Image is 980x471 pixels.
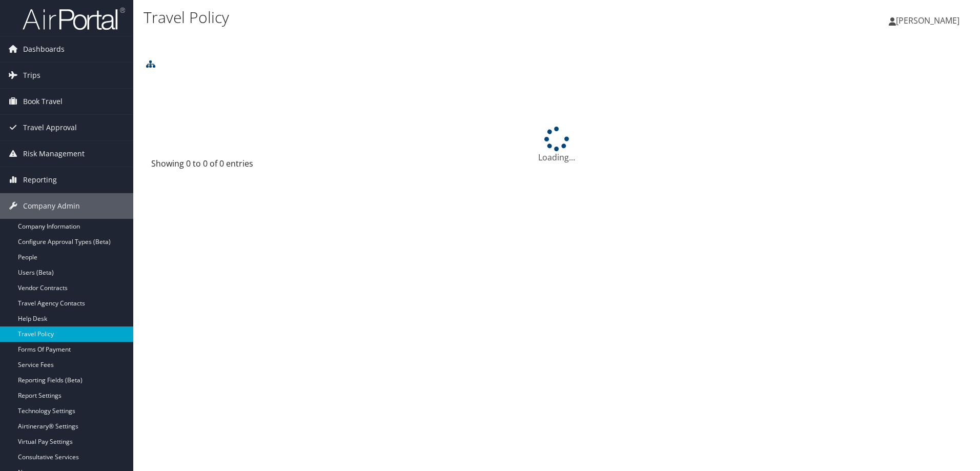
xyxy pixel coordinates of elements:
[23,63,40,88] span: Trips
[144,127,970,163] div: Loading...
[23,36,65,62] span: Dashboards
[23,193,80,219] span: Company Admin
[23,141,85,167] span: Risk Management
[896,15,959,26] span: [PERSON_NAME]
[23,89,63,114] span: Book Travel
[889,5,970,36] a: [PERSON_NAME]
[23,167,57,193] span: Reporting
[151,157,342,175] div: Showing 0 to 0 of 0 entries
[144,7,695,28] h1: Travel Policy
[23,7,125,31] img: airportal-logo.png
[23,115,77,140] span: Travel Approval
